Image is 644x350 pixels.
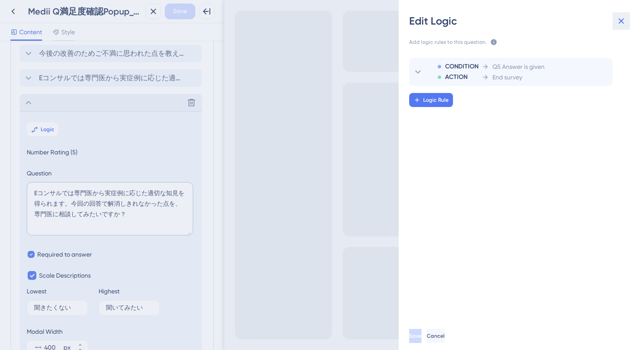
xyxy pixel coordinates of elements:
[409,39,487,47] span: Add logic rules to this question.
[409,329,421,343] button: Save
[409,14,633,28] div: Edit Logic
[445,72,467,82] span: ACTION
[427,329,445,343] button: Cancel
[445,61,478,72] span: CONDITION
[423,96,449,104] span: Logic Rule
[409,332,421,339] span: Save
[492,72,522,82] span: End survey
[227,239,402,332] iframe: UserGuiding Survey
[409,93,453,107] button: Logic Rule
[492,61,545,72] span: Q5 Answer is given
[427,332,445,339] span: Cancel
